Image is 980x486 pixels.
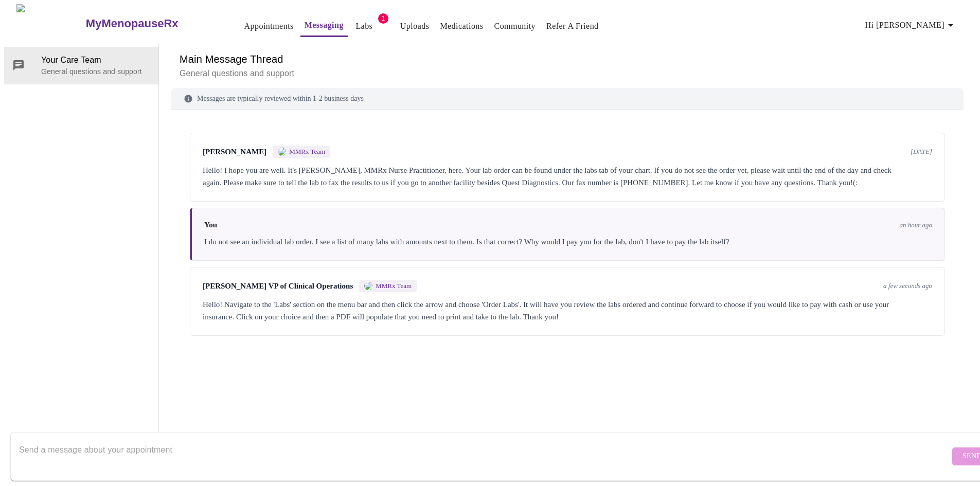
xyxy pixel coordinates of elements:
button: Appointments [240,16,298,37]
span: MMRx Team [289,148,325,156]
span: an hour ago [899,221,932,229]
span: 1 [378,13,388,24]
span: You [204,221,217,229]
img: MyMenopauseRx Logo [16,4,84,43]
a: MyMenopauseRx [84,6,219,42]
button: Refer a Friend [542,16,603,37]
button: Community [490,16,540,37]
div: Hello! I hope you are well. It's [PERSON_NAME], MMRx Nurse Practitioner, here. Your lab order can... [203,164,932,189]
button: Labs [348,16,381,37]
p: General questions and support [41,66,150,77]
button: Messaging [300,15,348,37]
p: General questions and support [180,67,955,80]
a: Refer a Friend [546,19,599,33]
span: [DATE] [911,148,932,156]
h3: MyMenopauseRx [86,17,179,30]
textarea: Send a message about your appointment [19,440,950,473]
span: [PERSON_NAME] VP of Clinical Operations [203,282,353,291]
img: MMRX [364,282,372,290]
div: I do not see an individual lab order. I see a list of many labs with amounts next to them. Is tha... [204,236,932,248]
a: Labs [355,19,372,33]
a: Uploads [400,19,430,33]
img: MMRX [278,148,286,156]
span: [PERSON_NAME] [203,148,266,156]
button: Medications [436,16,487,37]
div: Hello! Navigate to the 'Labs' section on the menu bar and then click the arrow and choose 'Order ... [203,298,932,323]
div: Messages are typically reviewed within 1-2 business days [171,88,964,110]
span: MMRx Team [376,282,412,290]
a: Messaging [305,18,344,32]
span: Your Care Team [41,54,150,66]
h6: Main Message Thread [180,51,955,67]
div: Your Care TeamGeneral questions and support [4,47,158,84]
a: Appointments [244,19,294,33]
span: Hi [PERSON_NAME] [865,18,957,32]
button: Uploads [396,16,434,37]
a: Medications [440,19,483,33]
span: a few seconds ago [883,282,932,290]
a: Community [494,19,536,33]
button: Hi [PERSON_NAME] [861,15,961,35]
